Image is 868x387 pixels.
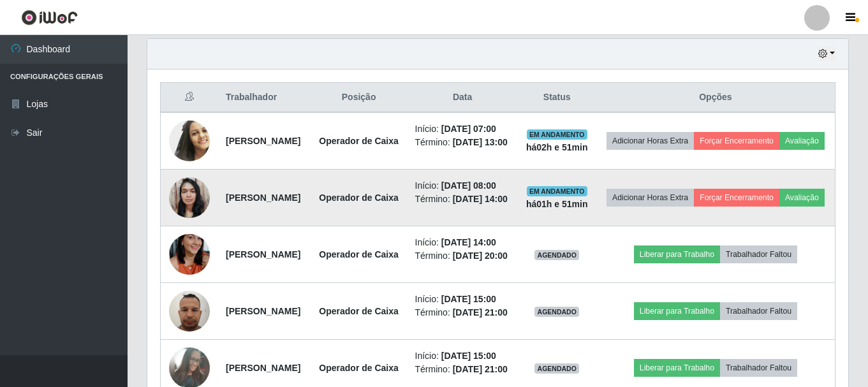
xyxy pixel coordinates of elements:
[453,194,508,204] time: [DATE] 14:00
[169,218,210,291] img: 1704159862807.jpeg
[441,180,496,191] time: [DATE] 08:00
[527,186,587,196] span: EM ANDAMENTO
[526,199,588,209] strong: há 01 h e 51 min
[169,284,210,338] img: 1701473418754.jpeg
[720,359,797,377] button: Trabalhador Faltou
[634,359,720,377] button: Liberar para Trabalho
[415,122,510,136] li: Início:
[518,83,596,113] th: Status
[441,294,496,304] time: [DATE] 15:00
[607,189,694,207] button: Adicionar Horas Extra
[526,142,588,152] strong: há 02 h e 51 min
[169,170,210,224] img: 1736008247371.jpeg
[319,136,399,146] strong: Operador de Caixa
[415,179,510,193] li: Início:
[415,193,510,206] li: Término:
[218,83,311,113] th: Trabalhador
[607,132,694,150] button: Adicionar Horas Extra
[720,245,797,263] button: Trabalhador Faltou
[453,137,508,147] time: [DATE] 13:00
[415,136,510,149] li: Término:
[441,351,496,361] time: [DATE] 15:00
[415,306,510,319] li: Término:
[226,363,300,373] strong: [PERSON_NAME]
[21,10,78,26] img: CoreUI Logo
[408,83,518,113] th: Data
[527,129,587,140] span: EM ANDAMENTO
[534,250,579,260] span: AGENDADO
[634,302,720,320] button: Liberar para Trabalho
[415,293,510,306] li: Início:
[415,349,510,363] li: Início:
[779,189,825,207] button: Avaliação
[226,193,300,203] strong: [PERSON_NAME]
[441,124,496,134] time: [DATE] 07:00
[441,237,496,247] time: [DATE] 14:00
[634,245,720,263] button: Liberar para Trabalho
[694,189,779,207] button: Forçar Encerramento
[453,251,508,261] time: [DATE] 20:00
[226,306,300,316] strong: [PERSON_NAME]
[415,236,510,249] li: Início:
[596,83,835,113] th: Opções
[226,249,300,259] strong: [PERSON_NAME]
[779,132,825,150] button: Avaliação
[311,83,408,113] th: Posição
[534,307,579,317] span: AGENDADO
[319,363,399,373] strong: Operador de Caixa
[415,363,510,376] li: Término:
[453,307,508,318] time: [DATE] 21:00
[319,193,399,203] strong: Operador de Caixa
[534,363,579,374] span: AGENDADO
[169,115,210,166] img: 1619005854451.jpeg
[720,302,797,320] button: Trabalhador Faltou
[694,132,779,150] button: Forçar Encerramento
[319,306,399,316] strong: Operador de Caixa
[319,249,399,259] strong: Operador de Caixa
[415,249,510,263] li: Término:
[226,136,300,146] strong: [PERSON_NAME]
[453,364,508,374] time: [DATE] 21:00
